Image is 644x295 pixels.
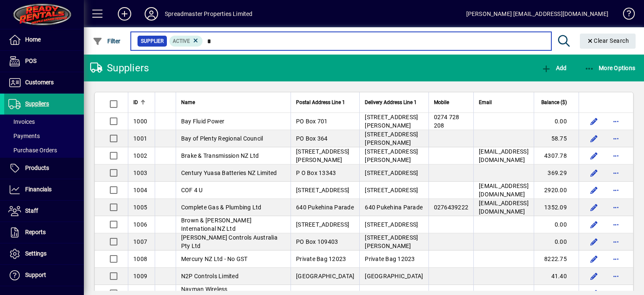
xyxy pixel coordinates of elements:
span: Settings [25,250,47,257]
span: Brown & [PERSON_NAME] International NZ Ltd [181,217,252,232]
span: Bay of Plenty Regional Council [181,135,263,142]
span: Postal Address Line 1 [296,98,345,107]
span: [STREET_ADDRESS] [296,187,349,193]
button: Edit [587,269,601,283]
span: [PERSON_NAME] Controls Australia Pty Ltd [181,234,278,249]
span: [STREET_ADDRESS][PERSON_NAME] [365,131,418,146]
td: 41.40 [534,268,579,285]
span: Customers [25,79,54,86]
span: Reports [25,229,46,235]
div: Email [479,98,529,107]
a: Settings [4,243,84,264]
span: Name [181,98,195,107]
span: Financials [25,186,52,193]
span: 0274 728 208 [434,114,460,129]
button: More options [609,115,623,128]
td: 0.00 [534,113,579,130]
a: POS [4,51,84,72]
span: [STREET_ADDRESS][PERSON_NAME] [365,114,418,129]
span: Complete Gas & Plumbing Ltd [181,204,262,211]
button: Edit [587,132,601,145]
td: 0.00 [534,233,579,251]
span: [STREET_ADDRESS][PERSON_NAME] [365,234,418,249]
a: Products [4,158,84,179]
span: Staff [25,207,38,214]
td: 2920.00 [534,182,579,199]
span: [STREET_ADDRESS] [365,221,418,228]
button: More options [609,252,623,266]
span: More Options [584,65,636,71]
span: Clear Search [587,37,629,44]
span: [EMAIL_ADDRESS][DOMAIN_NAME] [479,148,529,163]
span: [STREET_ADDRESS] [365,187,418,193]
span: Support [25,272,46,278]
span: PO Box 701 [296,118,328,125]
span: Balance ($) [541,98,567,107]
span: 1005 [133,204,147,211]
span: 1004 [133,187,147,193]
span: [EMAIL_ADDRESS][DOMAIN_NAME] [479,200,529,215]
span: 1007 [133,238,147,245]
a: Support [4,265,84,286]
td: 1352.09 [534,199,579,216]
span: Mercury NZ Ltd - No GST [181,256,248,262]
span: Filter [93,38,121,44]
span: 1002 [133,152,147,159]
button: Add [111,6,138,21]
a: Purchase Orders [4,143,84,157]
div: ID [133,98,150,107]
button: Edit [587,201,601,214]
button: More options [609,235,623,248]
button: More options [609,183,623,197]
button: Edit [587,149,601,162]
span: 0276439222 [434,204,469,211]
td: 8222.75 [534,251,579,268]
span: Payments [8,133,40,139]
span: Brake & Transmission NZ Ltd [181,152,259,159]
button: More options [609,269,623,283]
button: Edit [587,218,601,231]
button: Edit [587,252,601,266]
button: More Options [582,60,638,76]
span: Bay Fluid Power [181,118,225,125]
button: Clear [580,34,636,49]
div: Balance ($) [539,98,574,107]
button: More options [609,149,623,162]
span: Invoices [8,118,35,125]
span: [STREET_ADDRESS] [365,170,418,176]
div: Spreadmaster Properties Limited [165,7,252,21]
span: 640 Pukehina Parade [296,204,354,211]
a: Payments [4,129,84,143]
span: ID [133,98,138,107]
span: [STREET_ADDRESS] [296,221,349,228]
button: Add [539,60,569,76]
span: 1008 [133,256,147,262]
span: Home [25,36,41,43]
span: PO Box 364 [296,135,328,142]
a: Staff [4,201,84,222]
button: Filter [91,34,123,49]
button: More options [609,132,623,145]
button: Edit [587,166,601,180]
span: Active [173,38,190,44]
button: Profile [138,6,165,21]
span: 1009 [133,273,147,279]
button: More options [609,201,623,214]
span: COF 4 U [181,187,203,193]
div: Mobile [434,98,469,107]
span: [GEOGRAPHIC_DATA] [296,273,354,279]
button: Edit [587,183,601,197]
span: P O Box 13343 [296,170,336,176]
span: [STREET_ADDRESS][PERSON_NAME] [296,148,349,163]
button: Edit [587,235,601,248]
span: [GEOGRAPHIC_DATA] [365,273,423,279]
td: 4307.78 [534,147,579,164]
div: Suppliers [90,61,149,75]
span: 1001 [133,135,147,142]
a: Knowledge Base [617,2,634,29]
span: [EMAIL_ADDRESS][DOMAIN_NAME] [479,183,529,198]
span: Private Bag 12023 [365,256,415,262]
a: Reports [4,222,84,243]
span: Delivery Address Line 1 [365,98,417,107]
span: N2P Controls Limited [181,273,239,279]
